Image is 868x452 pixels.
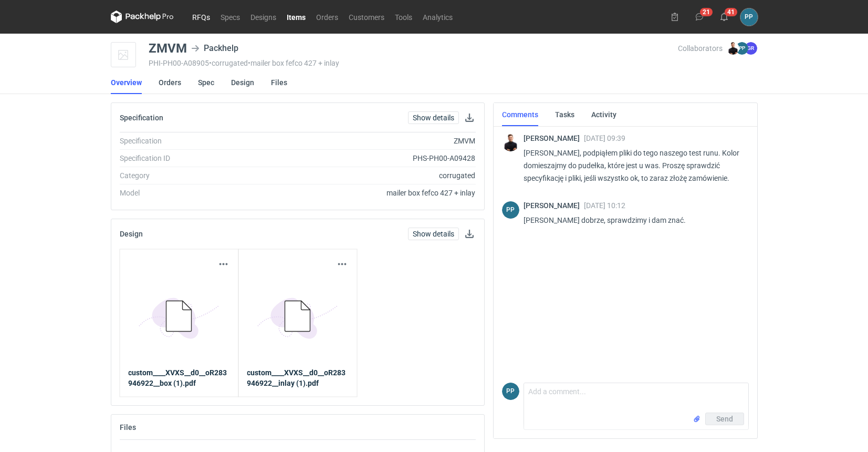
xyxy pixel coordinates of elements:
[120,188,262,198] div: Model
[120,153,262,163] div: Specification ID
[149,59,678,67] div: PHI-PH00-A08905
[705,413,744,425] button: Send
[248,59,339,67] span: • mailer box fefco 427 + inlay
[524,134,584,142] span: [PERSON_NAME]
[191,42,238,55] div: Packhelp
[311,11,343,23] a: Orders
[128,367,229,388] a: custom____XVXS__d0__oR283946922__box (1).pdf
[727,42,739,55] img: Tomasz Kubiak
[262,136,476,146] div: ZMVM
[408,228,459,240] a: Show details
[502,201,519,219] div: Paweł Puch
[111,71,142,94] a: Overview
[231,71,254,94] a: Design
[215,11,245,23] a: Specs
[502,103,538,126] a: Comments
[502,383,519,400] figcaption: PP
[740,8,758,26] button: PP
[740,8,758,26] div: Paweł Puch
[111,11,174,23] svg: Packhelp Pro
[463,111,476,124] button: Download specification
[716,415,733,423] span: Send
[591,103,616,126] a: Activity
[584,134,625,142] span: [DATE] 09:39
[120,230,143,238] h2: Design
[128,368,227,387] strong: custom____XVXS__d0__oR283946922__box (1).pdf
[187,11,215,23] a: RFQs
[502,201,519,219] figcaption: PP
[343,11,390,23] a: Customers
[120,423,136,432] h2: Files
[502,134,519,151] img: Tomasz Kubiak
[209,59,248,67] span: • corrugated
[262,170,476,181] div: corrugated
[678,44,723,53] span: Collaborators
[120,114,163,122] h2: Specification
[745,42,757,55] figcaption: GR
[716,8,733,25] button: 41
[408,111,459,124] a: Show details
[555,103,574,126] a: Tasks
[524,201,584,210] span: [PERSON_NAME]
[247,367,348,388] a: custom____XVXS__d0__oR283946922__inlay (1).pdf
[502,383,519,400] div: Paweł Puch
[120,136,262,146] div: Specification
[217,258,229,271] button: Actions
[390,11,417,23] a: Tools
[524,214,740,227] p: [PERSON_NAME] dobrze, sprawdzimy i dam znać.
[262,188,476,198] div: mailer box fefco 427 + inlay
[271,71,287,94] a: Files
[336,258,348,271] button: Actions
[198,71,214,94] a: Spec
[120,170,262,181] div: Category
[262,153,476,163] div: PHS-PH00-A09428
[524,147,740,184] p: [PERSON_NAME], podpiąłem pliki do tego naszego test runu. Kolor domieszajmy do pudełka, które jes...
[417,11,458,23] a: Analytics
[463,228,476,240] a: Download design
[584,201,625,210] span: [DATE] 10:12
[159,71,181,94] a: Orders
[245,11,281,23] a: Designs
[691,8,708,25] button: 21
[247,368,346,387] strong: custom____XVXS__d0__oR283946922__inlay (1).pdf
[149,42,187,55] div: ZMVM
[736,42,748,55] figcaption: PP
[281,11,311,23] a: Items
